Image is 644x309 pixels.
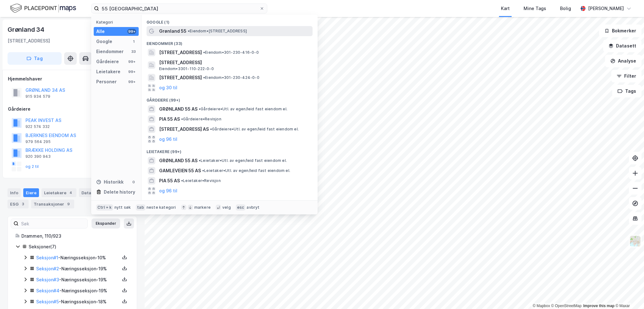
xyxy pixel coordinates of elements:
[8,200,29,208] div: ESG
[159,157,197,164] span: GRØNLAND 55 AS
[136,204,145,211] div: tab
[96,20,139,25] div: Kategori
[10,3,76,14] img: logo.f888ab2527a4732fd821a326f86c7f29.svg
[203,75,205,80] span: •
[159,115,180,123] span: PIA 55 AS
[181,178,183,183] span: •
[92,218,120,229] button: Ekspander
[603,40,641,52] button: Datasett
[20,201,26,207] div: 3
[131,49,136,54] div: 33
[96,58,119,65] div: Gårdeiere
[194,205,211,210] div: markere
[127,29,136,34] div: 99+
[199,107,287,112] span: Gårdeiere • Utl. av egen/leid fast eiendom el.
[605,55,641,67] button: Analyse
[36,266,59,271] a: Seksjon#2
[36,299,59,304] a: Seksjon#5
[159,74,202,81] span: [STREET_ADDRESS]
[159,187,177,195] button: og 96 til
[131,179,136,185] div: 0
[96,48,124,55] div: Eiendommer
[23,188,39,197] div: Eiere
[588,5,624,12] div: [PERSON_NAME]
[8,52,62,65] button: Tag
[96,204,113,211] div: Ctrl + k
[210,127,212,131] span: •
[25,94,50,99] div: 915 934 579
[142,36,318,47] div: Eiendommer (33)
[96,28,105,35] div: Alle
[25,154,51,159] div: 920 390 943
[199,158,287,163] span: Leietaker • Utl. av egen/leid fast eiendom el.
[613,279,644,309] iframe: Chat Widget
[524,5,546,12] div: Mine Tags
[612,85,641,97] button: Tags
[96,38,112,45] div: Google
[501,5,510,12] div: Kart
[247,205,259,210] div: avbryt
[36,298,120,306] div: - Næringsseksjon - 18%
[68,190,74,196] div: 4
[25,124,50,129] div: 922 574 332
[159,49,202,56] span: [STREET_ADDRESS]
[159,59,310,66] span: [STREET_ADDRESS]
[199,158,201,163] span: •
[202,168,204,173] span: •
[8,75,137,83] div: Hjemmelshaver
[611,70,641,82] button: Filter
[99,4,259,13] input: Søk på adresse, matrikkel, gårdeiere, leietakere eller personer
[203,75,259,80] span: Eiendom • 301-230-424-0-0
[188,29,190,33] span: •
[127,59,136,64] div: 99+
[147,205,176,210] div: neste kategori
[96,178,124,186] div: Historikk
[36,277,59,282] a: Seksjon#3
[19,219,87,228] input: Søk
[159,135,177,143] button: og 96 til
[202,168,290,173] span: Leietaker • Utl. av egen/leid fast eiendom el.
[8,188,21,197] div: Info
[21,232,129,240] div: Drammen, 110/923
[96,68,120,75] div: Leietakere
[104,188,135,196] div: Delete history
[127,69,136,74] div: 99+
[181,178,221,183] span: Leietaker • Revisjon
[159,27,186,35] span: Grønland 55
[29,243,129,251] div: Seksjoner ( 7 )
[8,25,46,35] div: Grønland 34
[36,254,120,262] div: - Næringsseksjon - 10%
[65,201,72,207] div: 9
[159,84,177,91] button: og 30 til
[551,304,582,308] a: OpenStreetMap
[599,25,641,37] button: Bokmerker
[142,196,318,207] div: Personer (99+)
[25,139,51,144] div: 979 564 295
[142,144,318,156] div: Leietakere (99+)
[42,188,76,197] div: Leietakere
[159,66,214,71] span: Eiendom • 3301-110-222-0-0
[36,288,59,293] a: Seksjon#4
[8,37,50,45] div: [STREET_ADDRESS]
[79,188,110,197] div: Datasett
[36,276,120,284] div: - Næringsseksjon - 19%
[159,125,209,133] span: [STREET_ADDRESS] AS
[583,304,614,308] a: Improve this map
[181,117,183,121] span: •
[36,255,58,260] a: Seksjon#1
[203,50,259,55] span: Eiendom • 301-230-416-0-0
[127,79,136,84] div: 99+
[533,304,550,308] a: Mapbox
[8,105,137,113] div: Gårdeiere
[159,167,201,174] span: GAMLEVEIEN 55 AS
[131,39,136,44] div: 1
[142,15,318,26] div: Google (1)
[181,117,221,122] span: Gårdeiere • Revisjon
[159,177,180,185] span: PIA 55 AS
[560,5,571,12] div: Bolig
[142,93,318,104] div: Gårdeiere (99+)
[31,200,74,208] div: Transaksjoner
[96,78,117,86] div: Personer
[629,235,641,247] img: Z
